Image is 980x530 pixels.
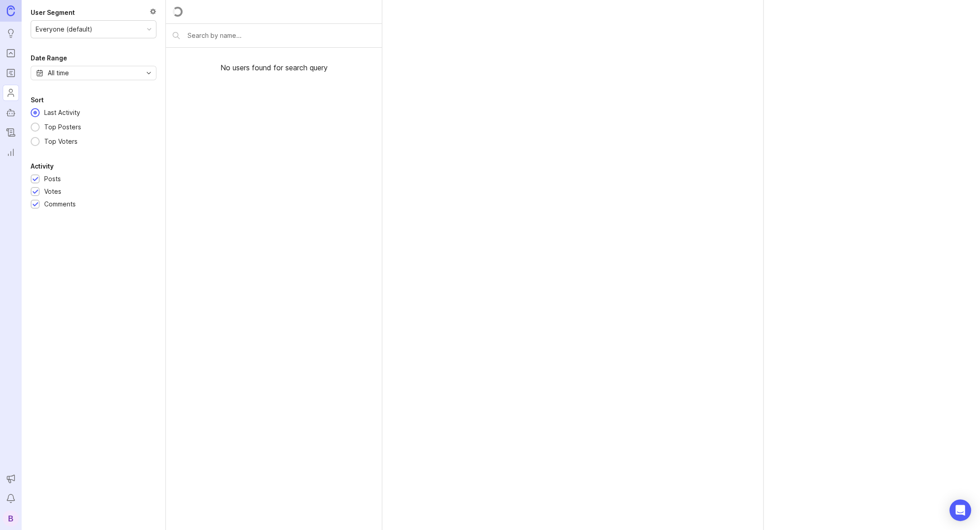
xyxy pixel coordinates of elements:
div: Sort [31,95,44,105]
a: Users [3,85,19,101]
div: Comments [44,199,76,209]
a: Autopilot [3,105,19,121]
a: Ideas [3,25,19,41]
div: Date Range [31,53,67,64]
div: Top Voters [40,137,82,146]
a: Portal [3,45,19,61]
div: Activity [31,161,54,172]
div: Top Posters [40,122,86,132]
div: All time [48,68,69,78]
div: Votes [44,187,61,196]
div: Everyone (default) [36,24,92,34]
svg: toggle icon [142,69,156,77]
div: Last Activity [40,108,85,118]
img: Canny Home [7,5,15,16]
a: Roadmaps [3,65,19,81]
a: Reporting [3,144,19,160]
div: Posts [44,174,61,184]
input: Search by name... [188,31,375,41]
button: B [3,510,19,526]
a: Changelog [3,124,19,141]
div: User Segment [31,7,75,18]
div: Open Intercom Messenger [949,499,971,521]
div: No users found for search query [166,48,382,87]
button: Notifications [3,490,19,507]
button: Announcements [3,471,19,487]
